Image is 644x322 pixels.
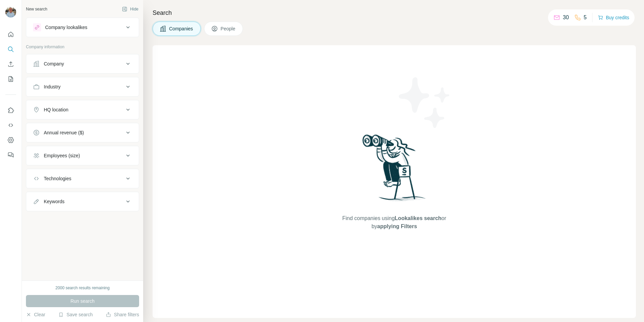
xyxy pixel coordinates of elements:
button: HQ location [26,102,139,118]
button: Clear [26,311,45,318]
span: applying Filters [377,223,417,229]
button: Quick start [5,28,16,41]
span: Lookalikes search [395,215,442,221]
div: Company lookalikes [45,24,87,31]
p: Company information [26,44,139,50]
div: Technologies [44,175,71,182]
button: Buy credits [598,13,629,22]
span: Find companies using or by [340,214,448,231]
button: Company lookalikes [26,19,139,35]
img: Surfe Illustration - Woman searching with binoculars [359,133,429,208]
span: People [221,25,236,32]
span: Companies [169,25,194,32]
button: Company [26,56,139,72]
button: Feedback [5,149,16,161]
button: Enrich CSV [5,58,16,70]
img: Surfe Illustration - Stars [394,72,455,133]
p: 30 [563,14,569,22]
div: New search [26,6,47,12]
div: Industry [44,83,61,90]
img: Avatar [5,7,16,18]
h4: Search [153,8,636,18]
button: Employees (size) [26,147,139,164]
button: Save search [58,311,93,318]
div: Employees (size) [44,152,80,159]
button: Annual revenue ($) [26,125,139,141]
button: Hide [117,4,143,14]
button: Search [5,43,16,55]
div: 2000 search results remaining [56,285,110,291]
button: Technologies [26,170,139,187]
div: Keywords [44,198,64,205]
button: Dashboard [5,134,16,146]
button: Keywords [26,193,139,210]
div: Company [44,60,64,67]
button: Use Surfe on LinkedIn [5,104,16,116]
div: Annual revenue ($) [44,129,84,136]
button: Industry [26,79,139,95]
div: HQ location [44,106,68,113]
button: Share filters [106,311,139,318]
button: Use Surfe API [5,119,16,131]
button: My lists [5,73,16,85]
p: 5 [584,14,587,22]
